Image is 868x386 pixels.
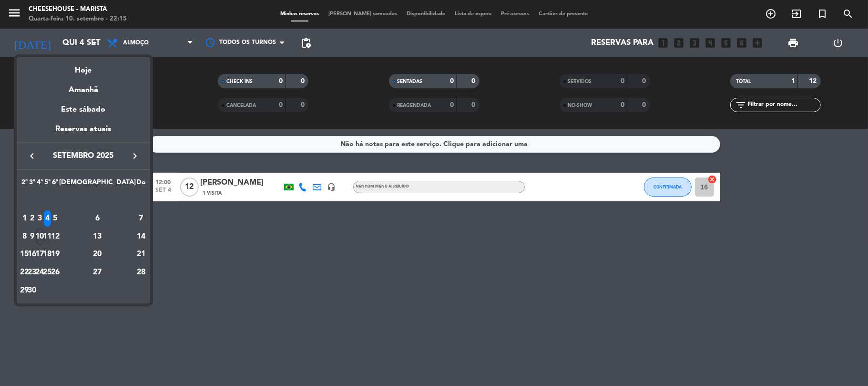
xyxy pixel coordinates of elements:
[21,282,28,299] div: 29
[43,228,51,246] td: 11 de setembro de 2025
[51,263,59,282] td: 26 de setembro de 2025
[17,57,150,77] div: Hoje
[51,245,59,263] td: 19 de setembro de 2025
[36,229,43,245] div: 10
[43,177,51,192] th: Quinta-feira
[51,229,59,245] div: 12
[36,177,43,192] th: Quarta-feira
[126,150,143,162] button: keyboard_arrow_right
[41,150,126,162] span: setembro 2025
[36,245,43,263] td: 17 de setembro de 2025
[29,264,36,281] div: 23
[17,96,150,123] div: Este sábado
[28,245,36,263] td: 16 de setembro de 2025
[20,245,28,263] td: 15 de setembro de 2025
[63,229,132,245] div: 13
[59,245,136,263] td: 20 de setembro de 2025
[21,246,28,262] div: 15
[21,264,28,281] div: 22
[136,264,146,281] div: 28
[44,229,51,245] div: 11
[20,228,28,246] td: 8 de setembro de 2025
[136,210,146,227] div: 7
[21,210,28,227] div: 1
[20,263,28,282] td: 22 de setembro de 2025
[20,191,146,209] td: SET
[43,245,51,263] td: 18 de setembro de 2025
[63,264,132,281] div: 27
[36,263,43,282] td: 24 de setembro de 2025
[36,264,43,281] div: 24
[136,263,146,282] td: 28 de setembro de 2025
[43,209,51,228] td: 4 de setembro de 2025
[17,77,150,96] div: Amanhã
[36,228,43,246] td: 10 de setembro de 2025
[26,150,38,162] i: keyboard_arrow_left
[51,264,59,281] div: 26
[28,282,36,300] td: 30 de setembro de 2025
[29,282,36,299] div: 30
[29,210,36,227] div: 2
[51,209,59,228] td: 5 de setembro de 2025
[44,246,51,262] div: 18
[29,246,36,262] div: 16
[63,210,132,227] div: 6
[43,263,51,282] td: 25 de setembro de 2025
[28,177,36,192] th: Terça-feira
[136,245,146,263] td: 21 de setembro de 2025
[51,177,59,192] th: Sexta-feira
[36,210,43,227] div: 3
[129,150,141,162] i: keyboard_arrow_right
[136,229,146,245] div: 14
[28,209,36,228] td: 2 de setembro de 2025
[59,228,136,246] td: 13 de setembro de 2025
[51,210,59,227] div: 5
[59,263,136,282] td: 27 de setembro de 2025
[136,228,146,246] td: 14 de setembro de 2025
[51,246,59,262] div: 19
[23,150,41,162] button: keyboard_arrow_left
[44,264,51,281] div: 25
[59,209,136,228] td: 6 de setembro de 2025
[29,229,36,245] div: 9
[136,177,146,192] th: Domingo
[44,210,51,227] div: 4
[17,123,150,143] div: Reservas atuais
[28,228,36,246] td: 9 de setembro de 2025
[20,282,28,300] td: 29 de setembro de 2025
[20,209,28,228] td: 1 de setembro de 2025
[36,246,43,262] div: 17
[20,177,28,192] th: Segunda-feira
[28,263,36,282] td: 23 de setembro de 2025
[21,229,28,245] div: 8
[136,209,146,228] td: 7 de setembro de 2025
[36,209,43,228] td: 3 de setembro de 2025
[63,246,132,262] div: 20
[136,246,146,262] div: 21
[51,228,59,246] td: 12 de setembro de 2025
[59,177,136,192] th: Sábado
